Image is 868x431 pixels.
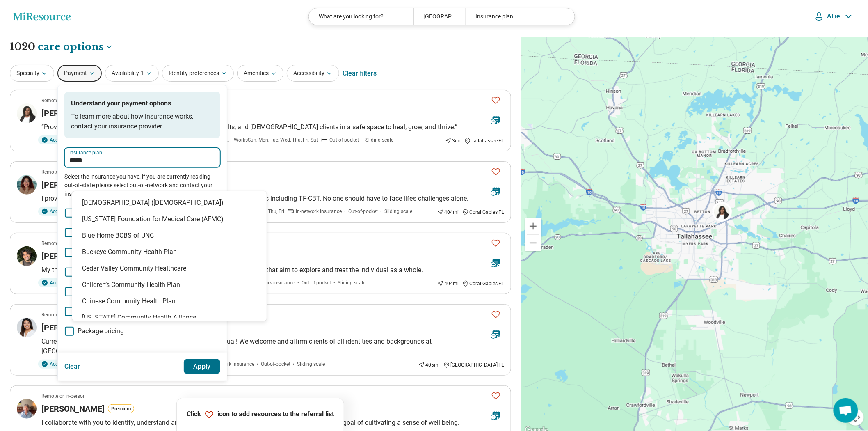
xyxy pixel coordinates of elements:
[343,64,377,83] div: Clear filters
[525,218,541,234] button: Zoom in
[41,392,86,400] p: Remote or In-person
[249,279,295,287] span: In-network insurance
[108,404,134,413] button: Premium
[72,195,267,211] div: [DEMOGRAPHIC_DATA] ([DEMOGRAPHIC_DATA])
[10,40,113,54] h1: 1020
[329,136,359,144] span: Out-of-pocket
[208,360,254,368] span: In-network insurance
[41,418,504,428] p: I collaborate with you to identify, understand and change confusing and self-defeating patterns, ...
[348,208,378,215] span: Out-of-pocket
[443,361,504,369] div: [GEOGRAPHIC_DATA] , FL
[296,208,342,215] span: In-network insurance
[309,8,413,25] div: What are you looking for?
[488,306,504,323] button: Favorite
[41,108,105,119] h3: [PERSON_NAME]
[237,65,283,82] button: Amenities
[488,92,504,109] button: Favorite
[41,311,86,319] p: Remote or In-person
[38,135,92,144] div: Accepting clients
[287,65,339,82] button: Accessibility
[72,277,267,293] div: Children’s Community Health Plan
[488,387,504,404] button: Favorite
[72,293,267,309] div: Chinese Community Health Plan
[141,69,144,78] span: 1
[418,361,440,369] div: 405 mi
[834,398,858,423] div: Open chat
[413,8,466,25] div: [GEOGRAPHIC_DATA], [GEOGRAPHIC_DATA]
[41,240,86,247] p: Remote or In-person
[72,195,267,318] div: Suggestions
[184,359,221,374] button: Apply
[488,235,504,252] button: Favorite
[462,209,504,216] div: Coral Gables , FL
[261,360,290,368] span: Out-of-pocket
[41,250,105,262] h3: [PERSON_NAME]
[162,65,234,82] button: Identity preferences
[105,65,159,82] button: Availability
[64,172,220,198] p: Select the insurance you have, if you are currently residing out-of-state please select out-of-ne...
[234,136,318,144] span: Works Sun, Mon, Tue, Wed, Thu, Fri, Sat
[41,337,504,356] p: Current openings for new clients, offering both in-person and virtual! We welcome and affirm clie...
[302,279,331,287] span: Out-of-pocket
[72,211,267,227] div: [US_STATE] Foundation for Medical Care (AFMC)
[41,322,105,333] h3: [PERSON_NAME]
[466,8,570,25] div: Insurance plan
[72,309,267,326] div: [US_STATE] Community Health Alliance
[488,163,504,180] button: Favorite
[41,97,86,104] p: Remote or In-person
[445,137,461,144] div: 3 mi
[72,227,267,244] div: Blue Home BCBS of UNC
[437,209,459,216] div: 404 mi
[71,112,214,131] p: To learn more about how insurance works, contact your insurance provider.
[38,207,92,216] div: Accepting clients
[41,194,504,204] p: I provide trauma-focused care in spanish/english utilizing a variety of methods including TF-CBT....
[41,179,105,190] h3: [PERSON_NAME]
[69,150,215,155] label: Insurance plan
[187,410,334,420] p: Click icon to add resources to the referral list
[297,360,325,368] span: Sliding scale
[57,65,102,82] button: Payment
[41,168,86,176] p: Remote or In-person
[464,137,504,144] div: Tallahassee , FL
[525,235,541,251] button: Zoom out
[384,208,412,215] span: Sliding scale
[38,278,92,287] div: Accepting clients
[365,136,393,144] span: Sliding scale
[462,280,504,287] div: Coral Gables , FL
[72,244,267,260] div: Buckeye Community Health Plan
[338,279,365,287] span: Sliding scale
[437,280,459,287] div: 404 mi
[10,65,54,82] button: Specialty
[41,122,504,132] p: “Providing affirming, inclusive therapy for individuals, young adults, and [DEMOGRAPHIC_DATA] cli...
[72,260,267,277] div: Cedar Valley Community Healthcare
[64,359,80,374] button: Clear
[71,99,214,108] p: Understand your payment options
[78,326,124,336] span: Package pricing
[827,12,841,21] p: Allie
[41,403,105,415] h3: [PERSON_NAME]
[38,360,92,369] div: Accepting clients
[38,40,113,54] button: Care options
[41,265,504,275] p: My therapeutic approach focuses on client-centered, humanistic philosophies that aim to explore a...
[38,40,103,54] span: care options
